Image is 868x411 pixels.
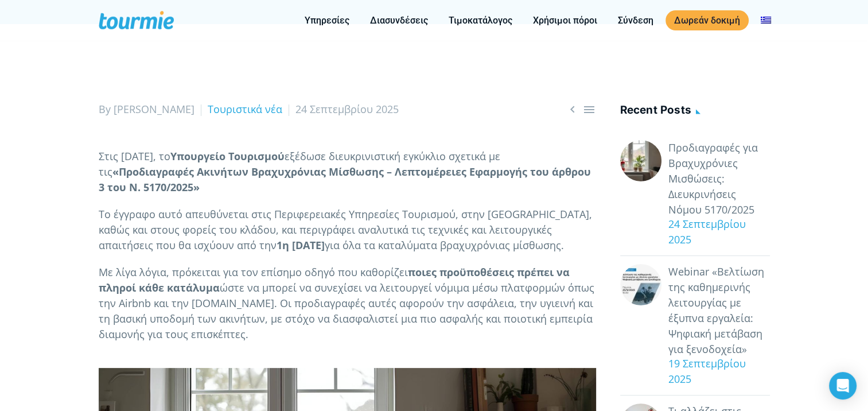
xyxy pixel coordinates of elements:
[99,149,596,195] p: Στις [DATE], το εξέδωσε διευκρινιστική εγκύκλιο σχετικά με τις
[295,102,399,116] span: 24 Σεπτεμβρίου 2025
[582,102,596,117] a: 
[668,264,770,357] a: Webinar «Βελτίωση της καθημερινής λειτουργίας με έξυπνα εργαλεία: Ψηφιακή μετάβαση για ξενοδοχεία»
[296,13,358,28] a: Υπηρεσίες
[361,13,437,28] a: Διασυνδέσεις
[665,10,749,30] a: Δωρεάν δοκιμή
[661,356,770,387] div: 19 Σεπτεμβρίου 2025
[668,140,770,218] a: Προδιαγραφές για Βραχυχρόνιες Μισθώσεις: Διευκρινήσεις Νόμου 5170/2025
[752,13,780,28] a: Αλλαγή σε
[99,207,596,253] p: Το έγγραφο αυτό απευθύνεται στις Περιφερειακές Υπηρεσίες Τουρισμού, στην [GEOGRAPHIC_DATA], καθώς...
[208,102,282,116] a: Τουριστικά νέα
[609,13,662,28] a: Σύνδεση
[829,372,857,400] div: Open Intercom Messenger
[277,238,325,252] strong: 1η [DATE]
[620,102,770,121] h4: Recent posts
[99,265,570,294] strong: ποιες προϋποθέσεις πρέπει να πληροί κάθε κατάλυμα
[566,102,579,117] a: 
[661,216,770,247] div: 24 Σεπτεμβρίου 2025
[566,102,579,117] span: Previous post
[440,13,521,28] a: Τιμοκατάλογος
[99,165,591,194] strong: «Προδιαγραφές Ακινήτων Βραχυχρόνιας Μίσθωσης – Λεπτομέρειες Εφαρμογής του άρθρου 3 του Ν. 5170/2025»
[170,149,285,163] strong: Υπουργείο Τουρισμού
[99,265,596,342] p: Με λίγα λόγια, πρόκειται για τον επίσημο οδηγό που καθορίζει ώστε να μπορεί να συνεχίσει να λειτο...
[99,102,194,116] span: By [PERSON_NAME]
[524,13,606,28] a: Χρήσιμοι πόροι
